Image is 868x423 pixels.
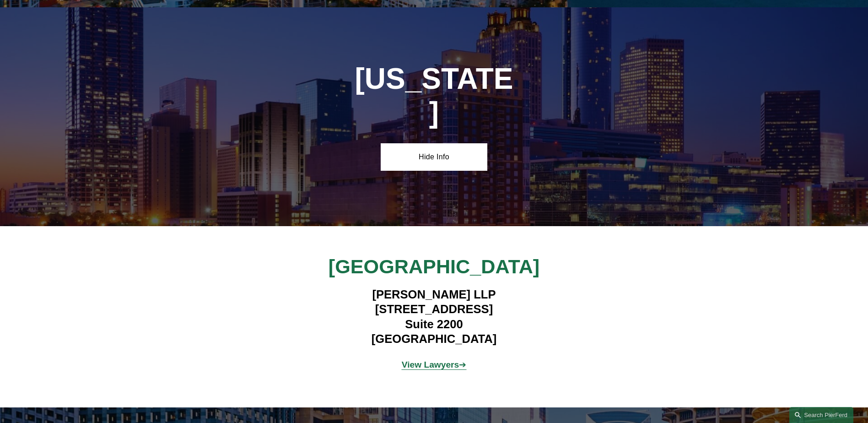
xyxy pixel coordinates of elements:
a: Search this site [789,407,853,423]
span: ➔ [402,360,467,369]
h4: [PERSON_NAME] LLP [STREET_ADDRESS] Suite 2200 [GEOGRAPHIC_DATA] [301,287,567,347]
strong: View Lawyers [402,360,459,369]
h1: [US_STATE] [354,62,514,129]
a: View Lawyers➔ [402,360,467,369]
span: [GEOGRAPHIC_DATA] [329,255,539,277]
a: Hide Info [381,143,487,171]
